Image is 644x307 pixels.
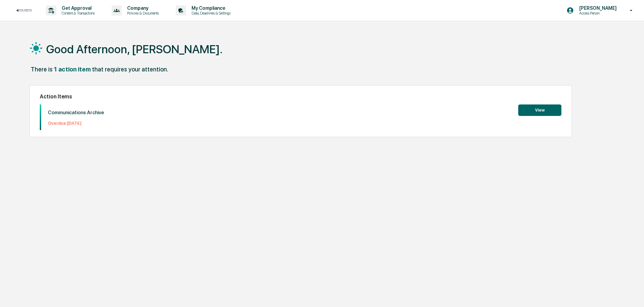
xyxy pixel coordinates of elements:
[56,11,98,16] p: Content & Transactions
[518,106,561,113] a: View
[40,93,561,100] h2: Action Items
[574,11,620,16] p: Access Person
[518,104,561,116] button: View
[186,5,234,11] p: My Compliance
[16,9,32,12] img: logo
[46,42,223,56] h1: Good Afternoon, [PERSON_NAME].
[54,66,91,73] div: 1 action item
[574,5,620,11] p: [PERSON_NAME]
[122,11,162,16] p: Policies & Documents
[48,110,104,116] p: Communications Archive
[31,66,53,73] div: There is
[48,121,104,126] p: Overdue: [DATE]
[186,11,234,16] p: Data, Deadlines & Settings
[92,66,168,73] div: that requires your attention.
[122,5,162,11] p: Company
[56,5,98,11] p: Get Approval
